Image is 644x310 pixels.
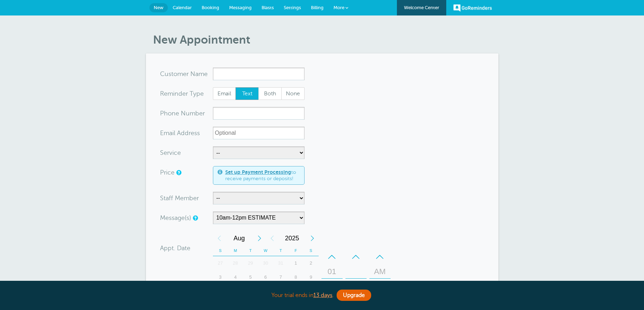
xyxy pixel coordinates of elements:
span: Billing [311,5,324,10]
div: Thursday, August 7 [273,270,288,284]
div: Previous Year [266,231,278,245]
label: Appt. Date [160,245,190,251]
h1: New Appointment [153,33,498,46]
span: Text [236,88,258,100]
div: 9 [303,270,319,284]
span: August [226,231,253,245]
div: 4 [228,270,243,284]
div: Tuesday, August 5 [243,270,258,284]
div: 5 [243,270,258,284]
span: Calendar [173,5,192,10]
th: F [288,245,303,256]
span: il Add [172,130,189,136]
div: Monday, July 28 [228,256,243,270]
span: 2025 [278,231,306,245]
div: 1 [288,256,303,270]
a: Upgrade [337,290,371,301]
label: Staff Member [160,195,199,201]
div: 01 [324,265,341,279]
a: Simple templates and custom messages will use the reminder schedule set under Settings > Reminder... [193,216,197,220]
th: S [213,245,228,256]
a: New [149,3,168,12]
th: T [243,245,258,256]
div: Next Year [306,231,319,245]
div: ress [160,127,213,139]
div: 00 [348,279,364,293]
div: AM [372,265,388,279]
div: 31 [273,256,288,270]
label: Email [213,87,236,100]
span: Blasts [262,5,274,10]
div: 28 [228,256,243,270]
div: 30 [258,256,273,270]
div: Saturday, August 9 [303,270,319,284]
span: to receive payments or deposits! [225,169,300,182]
span: New [154,5,164,10]
label: None [281,87,305,100]
span: Both [259,88,281,100]
th: M [228,245,243,256]
label: Text [235,87,259,100]
label: Reminder Type [160,90,204,97]
span: tomer N [171,71,195,77]
div: PM [372,279,388,293]
div: Wednesday, August 6 [258,270,273,284]
div: 6 [258,270,273,284]
div: 8 [288,270,303,284]
span: Cus [160,71,171,77]
span: Ema [160,130,172,136]
span: More [333,5,344,10]
label: Service [160,150,181,156]
div: 3 [213,270,228,284]
div: 7 [273,270,288,284]
label: Both [258,87,282,100]
div: Tuesday, July 29 [243,256,258,270]
div: Wednesday, July 30 [258,256,273,270]
span: None [282,88,304,100]
div: Previous Month [213,231,226,245]
span: Messaging [229,5,252,10]
div: Thursday, July 31 [273,256,288,270]
div: mber [160,107,213,120]
th: S [303,245,319,256]
a: Set up Payment Processing [225,169,291,175]
th: W [258,245,273,256]
span: Pho [160,110,172,116]
div: ame [160,68,213,80]
th: T [273,245,288,256]
span: Settings [284,5,301,10]
label: Price [160,169,174,176]
div: Next Month [253,231,266,245]
div: Friday, August 1 [288,256,303,270]
a: An optional price for the appointment. If you set a price, you can include a payment link in your... [176,170,180,175]
div: 27 [213,256,228,270]
div: 29 [243,256,258,270]
div: Sunday, July 27 [213,256,228,270]
span: Booking [202,5,219,10]
div: Saturday, August 2 [303,256,319,270]
div: Your trial ends in . [146,288,498,303]
a: 13 days [313,292,332,298]
div: 02 [324,279,341,293]
label: Message(s) [160,215,191,221]
div: Sunday, August 3 [213,270,228,284]
div: 2 [303,256,319,270]
div: Monday, August 4 [228,270,243,284]
div: Friday, August 8 [288,270,303,284]
span: ne Nu [172,110,190,116]
input: Optional [213,127,305,139]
